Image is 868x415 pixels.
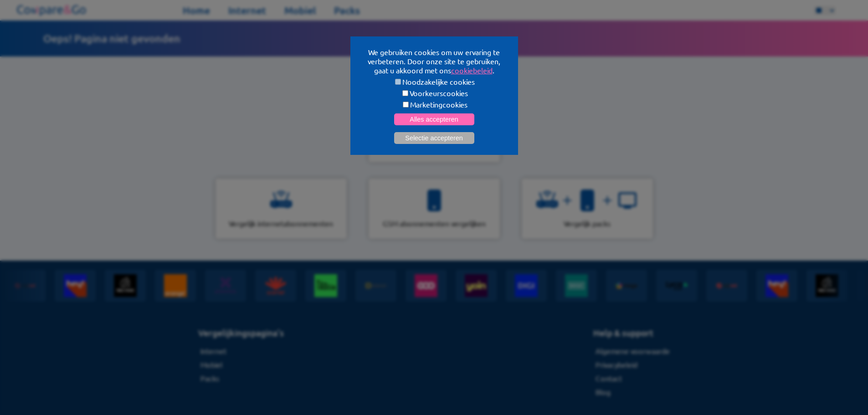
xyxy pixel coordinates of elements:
[451,66,493,75] a: cookiebeleid
[403,102,409,108] input: Marketingcookies
[394,113,474,125] button: Alles accepteren
[361,88,507,97] label: Voorkeurscookies
[402,90,408,96] input: Voorkeurscookies
[394,132,474,144] button: Selectie accepteren
[395,79,401,85] input: Noodzakelijke cookies
[361,77,507,86] label: Noodzakelijke cookies
[361,47,507,75] p: We gebruiken cookies om uw ervaring te verbeteren. Door onze site te gebruiken, gaat u akkoord me...
[361,100,507,109] label: Marketingcookies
